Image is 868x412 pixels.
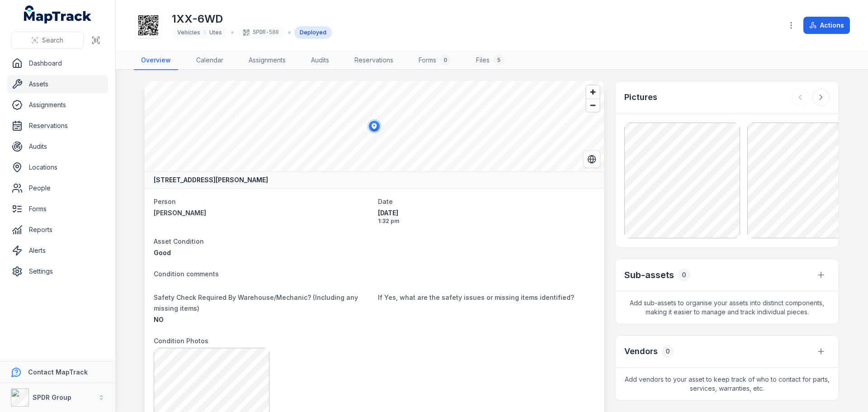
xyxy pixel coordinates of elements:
a: Forms [7,200,108,218]
a: Audits [304,51,336,70]
a: Files5 [469,51,511,70]
span: Add sub-assets to organise your assets into distinct components, making it easier to manage and t... [615,291,839,324]
time: 26/02/2025, 1:32:47 pm [378,208,595,225]
strong: SPDR Group [33,393,71,401]
button: Search [11,32,84,49]
a: Reservations [347,51,401,70]
button: Actions [803,17,850,34]
button: Zoom out [586,99,599,112]
span: Vehicles [177,29,200,36]
a: Overview [134,51,178,70]
a: MapTrack [24,5,92,24]
span: Add vendors to your asset to keep track of who to contact for parts, services, warranties, etc. [615,368,839,400]
h2: Sub-assets [624,269,674,281]
div: 0 [661,345,674,358]
a: Dashboard [7,54,108,72]
span: Search [42,36,63,45]
a: Assignments [7,96,108,114]
strong: [STREET_ADDRESS][PERSON_NAME] [154,175,268,185]
a: Assets [7,75,108,93]
span: NO [154,316,164,323]
span: Condition Photos [154,337,208,345]
div: SPDR-580 [237,26,284,39]
h3: Vendors [624,345,658,358]
a: Locations [7,158,108,176]
strong: Contact MapTrack [28,368,88,376]
h1: 1XX-6WD [172,12,332,26]
a: Assignments [241,51,293,70]
a: Audits [7,137,108,156]
a: People [7,179,108,197]
div: 0 [678,269,690,281]
span: Date [378,198,393,205]
a: [PERSON_NAME] [154,208,371,218]
button: Zoom in [586,85,599,99]
span: Condition comments [154,270,219,278]
a: Alerts [7,242,108,260]
a: Forms0 [411,51,458,70]
span: Good [154,249,171,256]
span: If Yes, what are the safety issues or missing items identified? [378,294,574,301]
a: Settings [7,262,108,280]
span: Person [154,198,176,205]
a: Reservations [7,117,108,135]
canvas: Map [145,81,604,171]
a: Calendar [189,51,231,70]
a: Reports [7,221,108,239]
button: Switch to Satellite View [583,151,600,168]
span: Utes [209,29,222,36]
span: Asset Condition [154,237,204,245]
span: [DATE] [378,208,595,218]
div: Deployed [294,26,332,39]
div: 0 [440,55,451,66]
span: 1:32 pm [378,218,595,225]
h3: Pictures [624,91,657,104]
div: 5 [493,55,504,66]
span: Safety Check Required By Warehouse/Mechanic? (Including any missing items) [154,294,358,312]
